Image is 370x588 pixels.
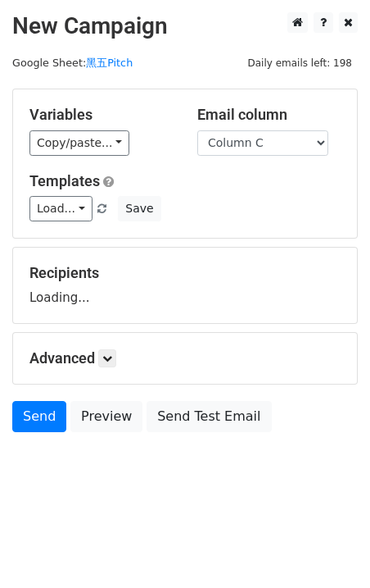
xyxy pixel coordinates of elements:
[241,57,358,69] a: Daily emails left: 198
[12,57,133,69] small: Google Sheet:
[12,12,358,40] h2: New Campaign
[29,172,100,189] a: Templates
[29,349,341,367] h5: Advanced
[147,401,271,432] a: Send Test Email
[29,196,92,221] a: Load...
[241,54,358,72] span: Daily emails left: 198
[86,57,133,69] a: 黑五Pitch
[118,196,160,221] button: Save
[29,106,173,124] h5: Variables
[29,264,341,307] div: Loading...
[12,401,66,432] a: Send
[197,106,341,124] h5: Email column
[70,401,142,432] a: Preview
[29,130,129,156] a: Copy/paste...
[29,264,341,282] h5: Recipients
